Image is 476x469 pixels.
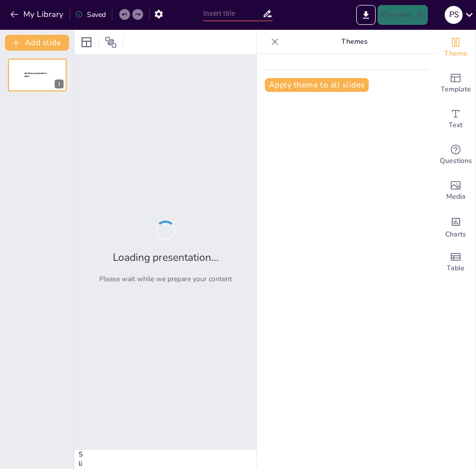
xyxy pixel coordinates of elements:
button: Export to PowerPoint [356,5,376,25]
button: My Library [7,6,68,22]
div: Add charts and graphs [436,209,476,244]
div: Change the overall theme [436,30,476,66]
span: Table [447,263,465,274]
span: Text [449,120,463,131]
span: Media [446,191,466,202]
div: Add text boxes [436,101,476,137]
h2: Loading presentation... [113,250,219,264]
span: Position [105,36,117,48]
div: Add ready made slides [436,66,476,101]
button: Apply theme to all slides [265,78,369,92]
button: Present [378,5,427,25]
button: Add slide [5,35,69,51]
span: Sendsteps presentation editor [24,72,47,78]
span: Template [441,84,471,95]
div: 1 [8,59,67,91]
span: Theme [444,48,467,59]
p: Themes [283,30,426,54]
span: Questions [440,156,472,166]
button: p s [445,5,463,25]
div: Add a table [436,244,476,280]
div: p s [445,6,463,24]
p: Please wait while we prepare your content [99,274,232,284]
div: Layout [79,34,94,50]
div: Add images, graphics, shapes or video [436,173,476,209]
div: Saved [75,10,106,19]
div: 1 [55,79,64,88]
span: Charts [445,229,466,240]
div: Get real-time input from your audience [436,137,476,173]
input: Insert title [203,6,262,21]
